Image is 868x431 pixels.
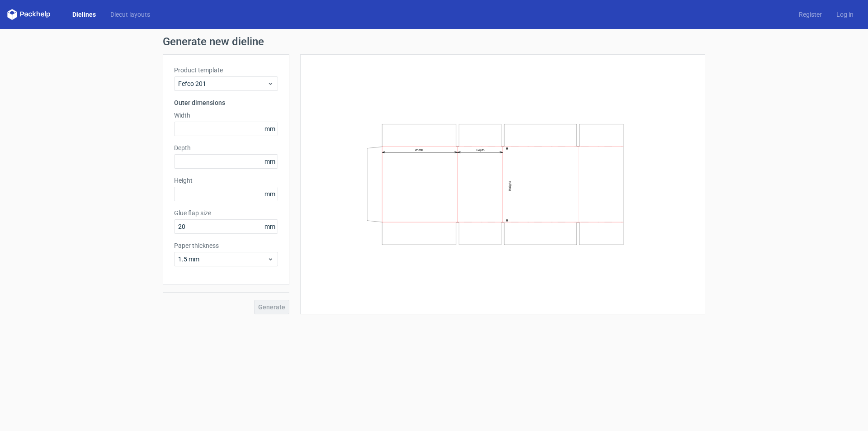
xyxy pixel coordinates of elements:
[178,255,267,264] span: 1.5 mm
[174,176,278,185] label: Height
[163,36,705,47] h1: Generate new dieline
[829,10,861,19] a: Log in
[178,79,267,88] span: Fefco 201
[65,10,103,19] a: Dielines
[174,98,278,107] h3: Outer dimensions
[103,10,157,19] a: Diecut layouts
[262,155,278,168] span: mm
[792,10,829,19] a: Register
[262,122,278,136] span: mm
[262,220,278,233] span: mm
[174,66,278,75] label: Product template
[174,208,278,218] label: Glue flap size
[508,181,512,191] text: Height
[174,143,278,152] label: Depth
[174,111,278,120] label: Width
[415,148,423,152] text: Width
[262,187,278,201] span: mm
[476,148,485,152] text: Depth
[174,241,278,250] label: Paper thickness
